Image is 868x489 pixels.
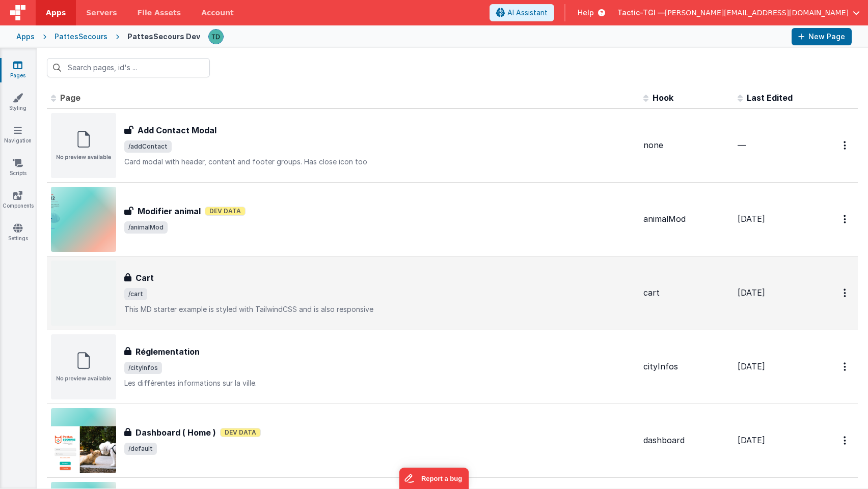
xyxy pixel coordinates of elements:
div: cityInfos [643,361,729,372]
div: dashboard [643,435,729,446]
span: Page [60,93,80,103]
span: [DATE] [738,287,765,298]
span: Tactic-TGI — [617,8,665,18]
h3: Réglementation [135,346,200,358]
iframe: Marker.io feedback button [399,468,469,489]
span: AI Assistant [507,8,548,18]
span: /default [124,443,157,455]
span: Dev Data [220,428,261,437]
span: Hook [653,93,673,103]
h3: Add Contact Modal [138,124,216,136]
button: Options [837,209,854,229]
span: Servers [86,8,117,18]
span: Apps [46,8,66,18]
span: [DATE] [738,435,765,445]
h3: Modifier animal [138,205,201,217]
span: [PERSON_NAME][EMAIL_ADDRESS][DOMAIN_NAME] [665,8,849,18]
p: This MD starter example is styled with TailwindCSS and is also responsive [124,304,635,314]
input: Search pages, id's ... [47,58,210,77]
div: PattesSecours [55,32,107,42]
span: /animalMod [124,221,168,234]
img: 14c09513978e40b302c79a5549d38350 [209,30,223,44]
button: Options [837,282,854,303]
button: Options [837,135,854,156]
p: Card modal with header, content and footer groups. Has close icon too [124,157,635,167]
span: [DATE] [738,214,765,224]
p: Les différentes informations sur la ville. [124,378,635,388]
span: [DATE] [738,361,765,371]
button: New Page [792,28,852,45]
div: none [643,139,729,151]
span: Dev Data [205,207,246,216]
button: Options [837,430,854,451]
h3: Cart [135,272,154,284]
span: File Assets [138,8,181,18]
span: /cart [124,288,147,300]
button: AI Assistant [490,4,554,21]
div: cart [643,287,729,299]
div: animalMod [643,213,729,225]
div: PattesSecours Dev [127,32,200,42]
span: Help [578,8,594,18]
button: Options [837,356,854,377]
button: Tactic-TGI — [PERSON_NAME][EMAIL_ADDRESS][DOMAIN_NAME] [617,8,860,18]
span: — [738,140,746,150]
span: /addContact [124,140,172,153]
h3: Dashboard ( Home ) [135,426,216,439]
span: /cityInfos [124,362,162,374]
div: Apps [16,32,35,42]
span: Last Edited [747,93,793,103]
